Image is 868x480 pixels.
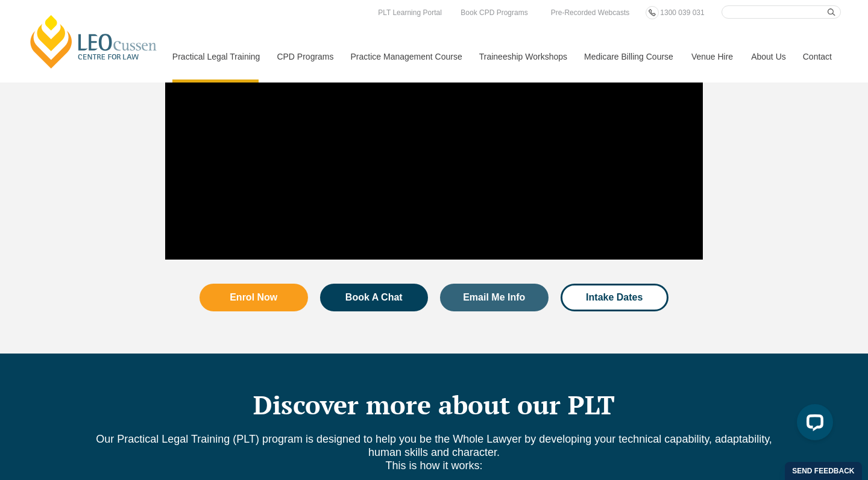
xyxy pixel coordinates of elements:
[163,31,268,83] a: Practical Legal Training
[660,8,704,17] span: 1300 039 031
[345,293,403,302] span: Book A Chat
[27,13,160,70] a: [PERSON_NAME] Centre for Law
[90,432,778,472] p: Our Practical Legal Training (PLT) program is designed to help you be the Whole Lawyer by develop...
[440,284,549,311] a: Email Me Info
[470,31,575,83] a: Traineeship Workshops
[561,284,669,311] a: Intake Dates
[90,390,778,420] h2: Discover more about our PLT
[657,6,707,19] a: 1300 039 031
[200,284,308,311] a: Enrol Now
[548,6,633,19] a: Pre-Recorded Webcasts
[682,31,742,83] a: Venue Hire
[794,31,841,83] a: Contact
[742,31,794,83] a: About Us
[230,293,277,302] span: Enrol Now
[268,31,341,83] a: CPD Programs
[342,31,470,83] a: Practice Management Course
[375,6,445,19] a: PLT Learning Portal
[463,293,525,302] span: Email Me Info
[320,284,429,311] a: Book A Chat
[586,293,643,302] span: Intake Dates
[787,399,838,450] iframe: LiveChat chat widget
[575,31,682,83] a: Medicare Billing Course
[458,6,530,19] a: Book CPD Programs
